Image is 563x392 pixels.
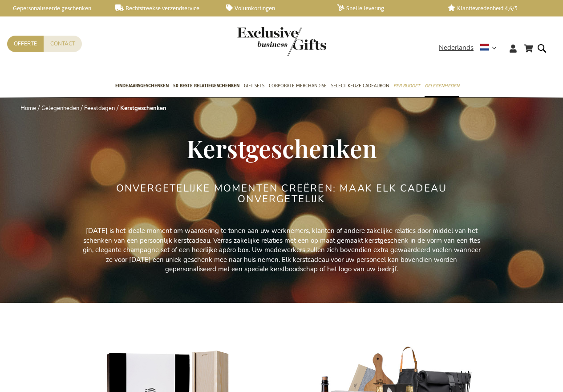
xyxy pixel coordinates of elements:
[393,81,420,90] span: Per Budget
[41,104,79,112] a: Gelegenheden
[425,81,459,90] span: Gelegenheden
[115,81,169,90] span: Eindejaarsgeschenken
[4,4,101,12] a: Gepersonaliseerde geschenken
[20,104,36,112] a: Home
[244,81,264,90] span: Gift Sets
[439,43,474,53] span: Nederlands
[44,36,82,52] a: Contact
[115,183,449,204] h2: ONVERGETELIJKE MOMENTEN CREËREN: MAAK ELK CADEAU ONVERGETELIJK
[81,226,482,274] p: [DATE] is het ideale moment om waardering te tonen aan uw werknemers, klanten of andere zakelijke...
[115,4,212,12] a: Rechtstreekse verzendservice
[237,27,282,56] a: store logo
[448,4,544,12] a: Klanttevredenheid 4,6/5
[120,104,166,112] strong: Kerstgeschenken
[84,104,115,112] a: Feestdagen
[337,4,433,12] a: Snelle levering
[269,81,327,90] span: Corporate Merchandise
[226,4,323,12] a: Volumkortingen
[7,36,44,52] a: Offerte
[331,81,389,90] span: Select Keuze Cadeaubon
[173,81,239,90] span: 50 beste relatiegeschenken
[237,27,326,56] img: Exclusive Business gifts logo
[439,43,502,53] div: Nederlands
[186,131,377,164] span: Kerstgeschenken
